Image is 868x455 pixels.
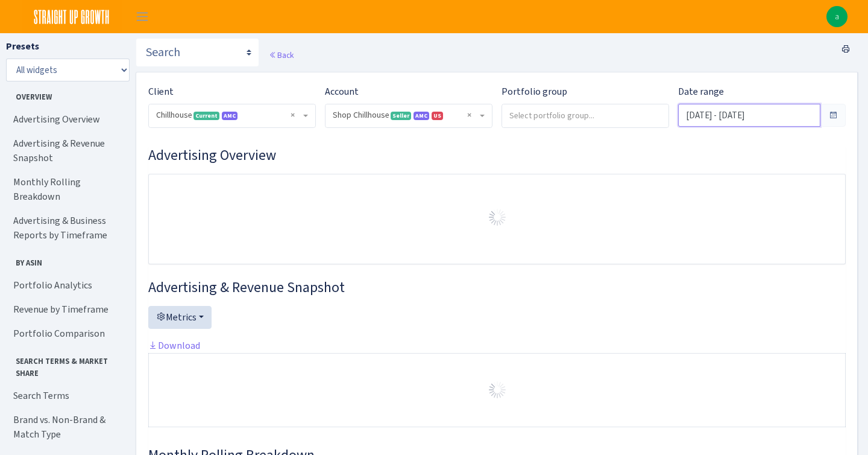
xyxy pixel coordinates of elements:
h3: Widget #1 [148,147,846,164]
a: Revenue by Timeframe [6,297,127,322]
input: Select portfolio group... [502,104,668,126]
span: US [432,112,443,120]
label: Portfolio group [502,84,567,99]
span: Search Terms & Market Share [7,351,126,378]
a: a [826,6,848,27]
img: Preloader [488,380,507,399]
span: Seller [391,112,411,120]
h3: Widget #2 [148,279,846,296]
span: Chillhouse <span class="badge badge-success">Current</span><span class="badge badge-primary" data... [156,109,301,121]
a: Portfolio Analytics [6,273,127,297]
span: Shop Chillhouse <span class="badge badge-success">Seller</span><span class="badge badge-primary" ... [333,109,477,121]
button: Toggle navigation [127,7,157,27]
span: Current [193,112,219,120]
a: Back [269,49,294,60]
span: Chillhouse <span class="badge badge-success">Current</span><span class="badge badge-primary" data... [149,104,315,127]
a: Advertising & Business Reports by Timeframe [6,209,127,247]
a: Monthly Rolling Breakdown [6,170,127,209]
span: Amazon Marketing Cloud [222,112,237,120]
a: Advertising Overview [6,107,127,132]
label: Date range [678,84,724,99]
label: Account [325,84,359,99]
a: Download [148,339,200,352]
span: Shop Chillhouse <span class="badge badge-success">Seller</span><span class="badge badge-primary" ... [325,104,492,127]
button: Metrics [148,306,212,329]
a: Search Terms [6,384,127,408]
span: Remove all items [467,109,471,121]
img: Preloader [488,208,507,227]
label: Client [148,84,174,99]
span: Overview [7,86,126,103]
a: Brand vs. Non-Brand & Match Type [6,408,127,447]
a: Advertising & Revenue Snapshot [6,132,127,170]
span: Remove all items [291,109,295,121]
span: By ASIN [7,252,126,269]
a: Portfolio Comparison [6,322,127,346]
span: Amazon Marketing Cloud [414,112,429,120]
img: alex [826,6,848,27]
label: Presets [6,39,39,54]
